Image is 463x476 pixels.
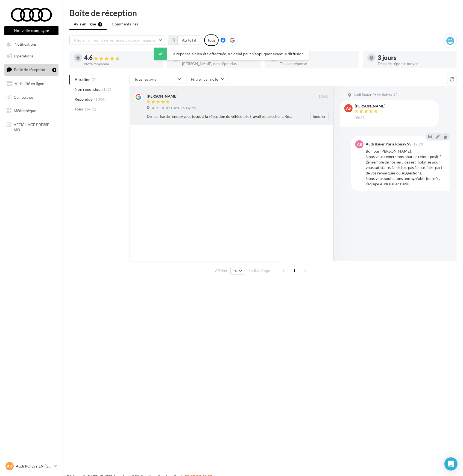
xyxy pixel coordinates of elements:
[69,9,456,17] div: Boîte de réception
[168,36,201,45] button: Au total
[14,121,56,133] span: AFFICHAGE PRESSE MD
[84,55,159,61] div: 4.6
[7,463,12,469] span: AR
[353,93,398,98] span: Audi Bauer Paris Roissy 95
[130,75,184,84] button: Tous les avis
[15,81,44,86] span: Visibilité en ligne
[94,97,106,101] span: (1304)
[14,54,33,58] span: Opérations
[215,268,227,273] span: Afficher
[14,42,37,47] span: Notifications
[74,38,155,42] span: Choisir un point de vente ou un code magasin
[3,50,60,62] a: Opérations
[52,68,56,72] div: 1
[4,461,58,471] a: AR Audi ROISSY EN [GEOGRAPHIC_DATA]
[310,113,329,120] button: Ignorer
[247,268,270,273] span: résultats/page
[3,78,60,89] a: Visibilité en ligne
[280,55,354,61] div: 88 %
[69,36,165,45] button: Choisir un point de vente ou un code magasin
[413,142,423,146] span: 12:28
[134,77,156,81] span: Tous les avis
[3,119,60,135] a: AFFICHAGE PRESSE MD
[14,67,45,72] span: Boîte de réception
[16,463,52,469] p: Audi ROISSY EN [GEOGRAPHIC_DATA]
[75,106,83,112] span: Tous
[355,104,385,108] div: [PERSON_NAME]
[75,97,92,102] span: Répondus
[177,36,201,45] button: Au total
[444,457,458,471] div: Open Intercom Messenger
[346,106,351,111] span: AS
[204,34,219,46] div: Tous
[290,266,299,275] span: 1
[102,87,112,92] span: (172)
[85,107,96,111] span: (1476)
[152,106,196,111] span: Audi Bauer Paris Roissy 95
[14,108,36,113] span: Médiathèque
[3,64,60,75] a: Boîte de réception1
[147,114,293,119] div: De la prise de rendez-vous jusqu’à la réception du véhicule le travail est excellent. Répond rapi...
[3,92,60,103] a: Campagnes
[280,62,354,66] div: Taux de réponse
[357,142,362,147] span: AB
[84,62,159,66] div: Note moyenne
[366,142,411,146] div: Audi Bauer Paris Roissy 95
[75,87,100,92] span: Non répondus
[14,95,33,99] span: Campagnes
[4,26,58,35] button: Nouvelle campagne
[112,21,138,27] span: Commentaires
[230,267,244,275] button: 10
[318,94,329,99] span: 10:46
[366,148,446,187] div: Bonjour [PERSON_NAME], Nous vous remercions pour ce retour positif. L’ensemble de nos services es...
[233,269,238,273] span: 10
[3,105,60,116] a: Médiathèque
[186,75,227,84] button: Filtrer par note
[378,62,452,66] div: Délai de réponse moyen
[355,116,365,121] span: 08:37
[378,55,452,61] div: 3 jours
[147,94,177,99] div: [PERSON_NAME]
[154,48,309,60] div: La réponse a bien été effectuée, un délai peut s’appliquer avant la diffusion.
